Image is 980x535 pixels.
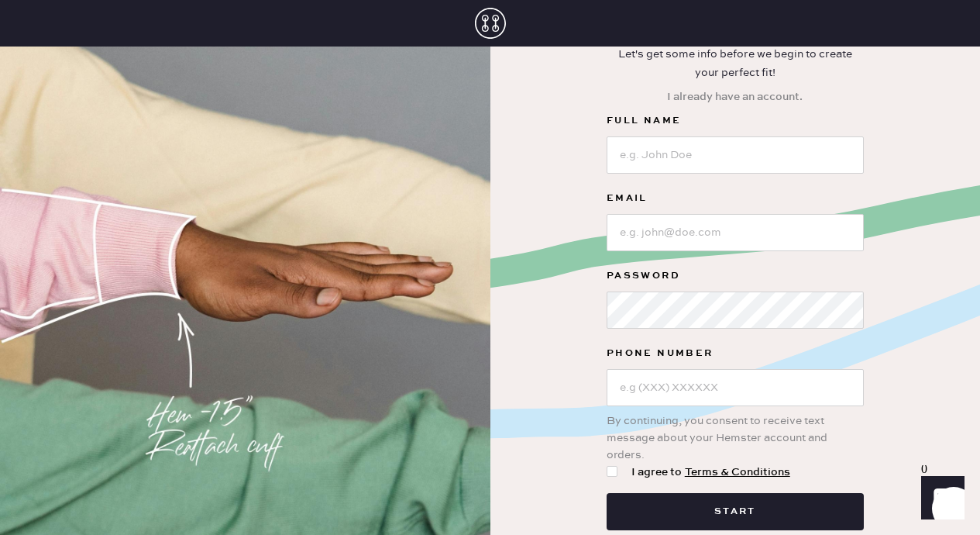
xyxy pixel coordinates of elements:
button: I already have an account. [658,82,812,112]
div: By continuing, you consent to receive text message about your Hemster account and orders. [607,406,864,464]
span: I agree to [631,464,790,481]
p: Let's get some info before we begin to create your perfect fit! [607,45,863,82]
label: Password [607,267,864,285]
label: Phone Number [607,344,864,363]
iframe: Front Chat [906,465,973,532]
input: e.g. john@doe.com [607,214,864,251]
input: e.g. John Doe [607,136,864,174]
input: e.g (XXX) XXXXXX [607,369,864,406]
label: Email [607,189,864,208]
button: Start [607,493,864,530]
a: Terms & Conditions [685,465,790,479]
label: Full Name [607,112,864,130]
